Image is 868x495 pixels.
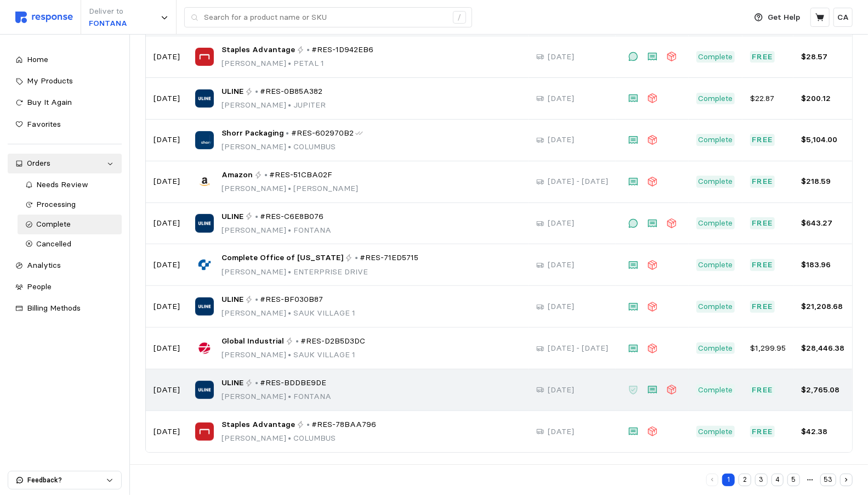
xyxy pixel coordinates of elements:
a: Needs Review [18,175,122,195]
p: [PERSON_NAME] SAUK VILLAGE 1 [222,307,355,319]
button: 1 [722,474,735,486]
button: CA [833,8,853,27]
p: [DATE] - [DATE] [548,176,608,188]
p: [PERSON_NAME] FONTANA [222,391,331,403]
p: $28.57 [801,51,844,63]
a: Home [8,50,122,70]
p: Complete [699,51,733,63]
div: / [453,11,466,24]
span: Amazon [222,169,253,181]
span: Needs Review [37,179,89,189]
p: Free [752,134,773,146]
p: Get Help [768,12,801,24]
img: Staples Advantage [195,48,213,66]
p: [DATE] [154,134,180,146]
p: [DATE] [154,259,180,271]
img: ULINE [195,89,213,108]
img: Global Industrial [195,339,213,357]
span: #RES-D2B5D3DC [300,335,365,347]
img: ULINE [195,214,213,232]
span: Processing [37,199,76,209]
p: [DATE] [154,301,180,313]
a: Complete [18,215,122,234]
span: Favorites [27,119,61,129]
p: [DATE] [548,426,574,438]
img: Amazon [195,172,213,190]
span: #RES-C6E8B076 [260,211,324,223]
p: [DATE] [154,51,180,63]
p: $200.12 [801,93,844,105]
p: [DATE] [548,217,574,229]
span: • [286,391,293,401]
span: • [286,142,293,151]
p: • [296,335,299,347]
span: ULINE [222,86,243,98]
p: $183.96 [801,259,844,271]
span: ULINE [222,294,243,306]
p: $22.87 [750,93,786,105]
img: Shorr Packaging [195,131,213,149]
a: My Products [8,71,122,91]
p: [DATE] [154,176,180,188]
p: $218.59 [801,176,844,188]
span: Staples Advantage [222,44,295,56]
span: • [286,267,293,277]
span: Buy It Again [27,97,72,107]
p: Complete [699,301,733,313]
span: Shorr Packaging [222,127,284,139]
p: [PERSON_NAME] [PERSON_NAME] [222,183,358,195]
p: [PERSON_NAME] PETAL 1 [222,58,374,70]
p: Deliver to [89,5,127,18]
span: People [27,282,52,291]
p: $2,765.08 [801,384,844,396]
p: • [264,169,268,181]
p: Complete [699,93,733,105]
p: $21,208.68 [801,301,844,313]
p: • [307,44,310,56]
p: [PERSON_NAME] SAUK VILLAGE 1 [222,349,366,361]
p: Free [752,426,773,438]
p: $5,104.00 [801,134,844,146]
span: #RES-BF030B87 [260,294,323,306]
button: 53 [820,474,836,486]
span: • [286,100,293,110]
p: Complete [699,384,733,396]
span: Analytics [27,260,61,270]
span: • [286,308,293,318]
p: [DATE] [548,301,574,313]
p: $643.27 [801,217,844,229]
p: [PERSON_NAME] COLUMBUS [222,141,364,153]
p: Complete [699,176,733,188]
span: #RES-51CBA02F [269,169,332,181]
div: Orders [27,157,103,170]
p: • [355,252,358,264]
span: • [286,58,293,68]
span: ULINE [222,211,243,223]
a: Processing [18,195,122,215]
p: Free [752,217,773,229]
button: 4 [771,474,784,486]
p: [DATE] [548,51,574,63]
button: Get Help [748,7,807,28]
p: • [286,127,289,139]
span: • [286,225,293,235]
a: People [8,277,122,297]
span: Home [27,54,48,64]
p: [DATE] [548,93,574,105]
span: #RES-1D942EB6 [311,44,373,56]
p: [DATE] [154,342,180,355]
p: Free [752,384,773,396]
span: • [286,183,293,193]
p: [PERSON_NAME] FONTANA [222,224,331,237]
button: 2 [739,474,751,486]
p: • [307,419,310,431]
span: #RES-78BAA796 [311,419,376,431]
p: [DATE] [154,93,180,105]
p: FONTANA [89,18,127,30]
p: [DATE] [154,426,180,438]
p: • [255,377,258,389]
p: Complete [699,259,733,271]
button: 3 [755,474,768,486]
p: Free [752,301,773,313]
span: #RES-0B85A382 [260,86,322,98]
